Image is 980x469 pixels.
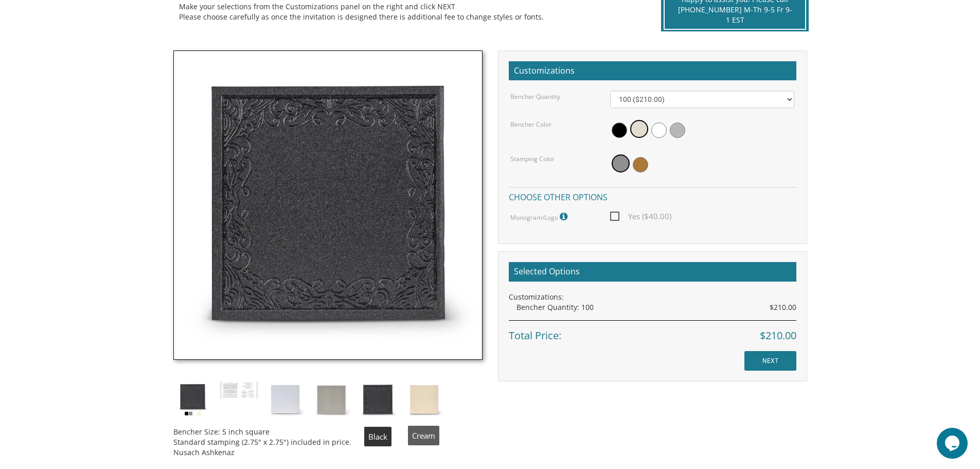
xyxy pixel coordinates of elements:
h4: Choose other options [509,187,796,205]
h2: Selected Options [509,262,796,282]
img: cream_shimmer.jpg [405,380,443,419]
h2: Customizations [509,61,796,81]
div: Bencher Size: 5 inch square Standard stamping (2.75" x 2.75") included in price. Nusach Ashkenaz [173,419,483,458]
div: Customizations: [509,292,796,302]
img: black_shimmer.jpg [173,50,483,360]
img: bp%20bencher%20inside%201.JPG [220,380,258,400]
div: Total Price: [509,320,796,343]
label: Bencher Quantity [510,92,560,101]
div: Make your selections from the Customizations panel on the right and click NEXT Please choose care... [179,2,637,22]
label: Monogram/Logo [510,210,570,223]
iframe: chat widget [937,428,970,459]
img: white_shimmer.jpg [266,380,305,419]
span: $210.00 [760,328,796,343]
label: Bencher Color [510,120,551,129]
div: Bencher Quantity: 100 [516,302,796,312]
input: NEXT [744,351,796,371]
img: black_shimmer.jpg [359,380,397,419]
img: silver_shimmer.jpg [312,380,351,419]
label: Stamping Color [510,154,555,163]
img: tiferes_shimmer.jpg [173,380,212,419]
span: Yes ($40.00) [610,210,671,223]
span: $210.00 [770,302,796,312]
